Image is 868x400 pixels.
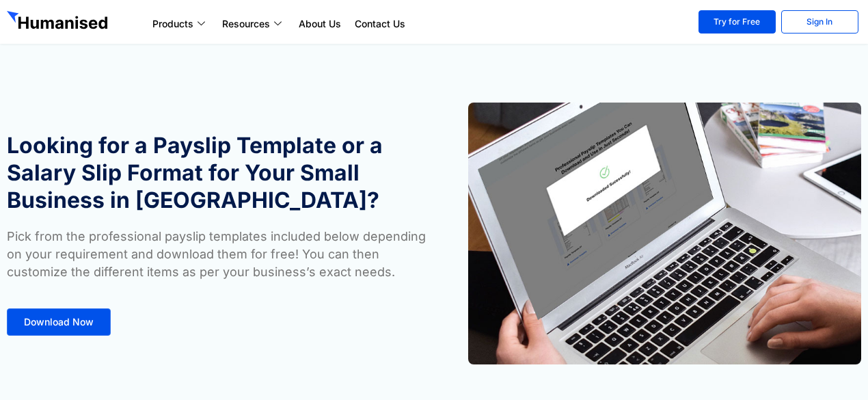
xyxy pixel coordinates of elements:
[292,16,348,32] a: About Us
[7,308,111,336] a: Download Now
[7,11,111,33] img: GetHumanised Logo
[348,16,412,32] a: Contact Us
[215,16,292,32] a: Resources
[781,10,858,34] a: Sign In
[699,10,776,34] a: Try for Free
[7,132,427,214] h1: Looking for a Payslip Template or a Salary Slip Format for Your Small Business in [GEOGRAPHIC_DATA]?
[146,16,215,32] a: Products
[24,317,94,327] span: Download Now
[7,228,427,281] p: Pick from the professional payslip templates included below depending on your requirement and dow...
